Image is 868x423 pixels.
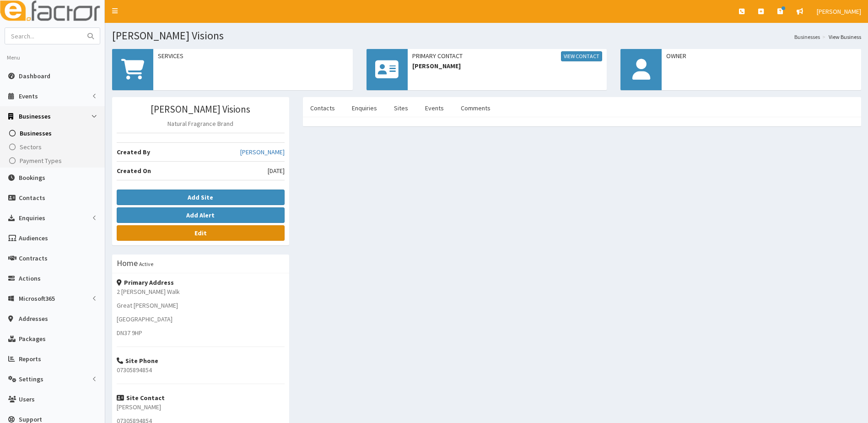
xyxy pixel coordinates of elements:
[19,395,35,403] span: Users
[666,51,857,60] span: Owner
[387,98,415,118] a: Sites
[117,301,285,310] p: Great [PERSON_NAME]
[117,357,158,365] strong: Site Phone
[158,51,348,60] span: Services
[117,225,285,241] a: Edit
[2,126,105,140] a: Businesses
[240,147,285,157] a: [PERSON_NAME]
[2,140,105,154] a: Sectors
[820,33,861,41] li: View Business
[453,98,498,118] a: Comments
[794,33,820,41] a: Businesses
[19,234,48,242] span: Audiences
[19,112,51,120] span: Businesses
[117,167,151,175] b: Created On
[19,254,48,262] span: Contracts
[19,92,38,100] span: Events
[19,174,45,182] span: Bookings
[117,402,285,412] p: [PERSON_NAME]
[20,143,42,151] span: Sectors
[117,328,285,337] p: DN37 9HP
[19,72,50,80] span: Dashboard
[561,51,602,61] a: View Contact
[19,274,41,282] span: Actions
[117,278,174,287] strong: Primary Address
[418,98,451,118] a: Events
[303,98,342,118] a: Contacts
[817,7,861,16] span: [PERSON_NAME]
[19,214,45,222] span: Enquiries
[139,260,153,267] small: Active
[117,104,285,114] h3: [PERSON_NAME] Visions
[117,287,285,296] p: 2 [PERSON_NAME] Walk
[186,211,215,219] b: Add Alert
[19,355,41,363] span: Reports
[19,194,45,202] span: Contacts
[19,315,48,323] span: Addresses
[117,207,285,223] button: Add Alert
[5,28,82,44] input: Search...
[117,365,285,374] p: 07305894854
[20,157,62,165] span: Payment Types
[19,335,46,343] span: Packages
[268,166,285,175] span: [DATE]
[412,61,603,70] span: [PERSON_NAME]
[19,375,43,383] span: Settings
[117,315,285,324] p: [GEOGRAPHIC_DATA]
[194,229,207,237] b: Edit
[112,30,861,42] h1: [PERSON_NAME] Visions
[2,154,105,168] a: Payment Types
[20,129,52,137] span: Businesses
[345,98,384,118] a: Enquiries
[117,259,138,267] h3: Home
[117,148,150,156] b: Created By
[412,51,603,61] span: Primary Contact
[19,294,55,303] span: Microsoft365
[188,193,213,201] b: Add Site
[117,119,285,128] p: Natural Fragrance Brand
[117,394,165,402] strong: Site Contact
